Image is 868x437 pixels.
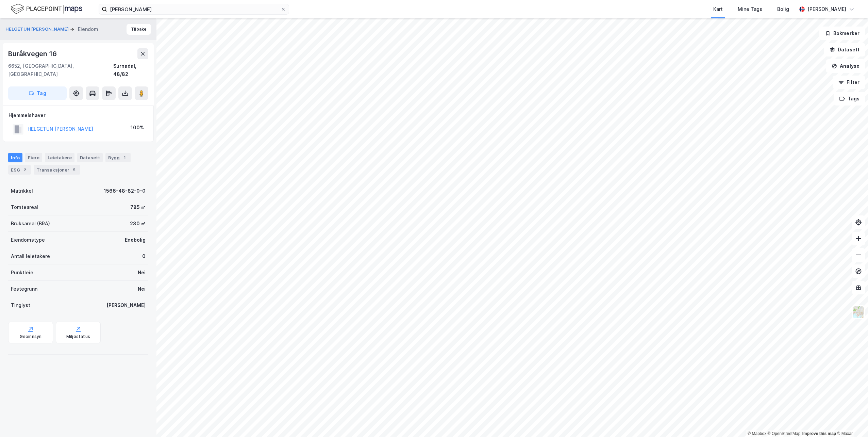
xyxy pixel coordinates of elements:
div: 100% [131,124,144,132]
img: logo.f888ab2527a4732fd821a326f86c7f29.svg [11,3,82,15]
div: Transaksjoner [34,165,80,175]
div: Surnadal, 48/82 [113,62,148,78]
a: Improve this map [802,431,836,436]
div: Eiendomstype [11,236,45,244]
img: Z [852,306,865,319]
button: Tilbake [127,24,151,35]
a: Mapbox [748,431,766,436]
div: Leietakere [45,153,74,162]
button: Tags [834,92,865,106]
div: Geoinnsyn [20,334,42,339]
button: Filter [833,76,865,89]
button: Bokmerker [819,27,865,40]
div: Tomteareal [11,203,38,211]
div: 1 [121,154,128,161]
input: Søk på adresse, matrikkel, gårdeiere, leietakere eller personer [107,4,281,14]
button: Datasett [824,43,865,56]
div: 230 ㎡ [130,220,146,228]
div: Nei [138,285,146,293]
div: 5 [71,166,78,173]
div: Kontrollprogram for chat [834,404,868,437]
div: Eiendom [78,25,98,33]
div: Mine Tags [738,5,762,13]
div: Tinglyst [11,301,30,309]
div: Miljøstatus [66,334,90,339]
div: Eiere [25,153,42,162]
div: Bolig [777,5,789,13]
div: Hjemmelshaver [9,111,148,119]
div: Buråkvegen 16 [8,48,58,59]
div: ESG [8,165,31,175]
div: Matrikkel [11,187,33,195]
div: [PERSON_NAME] [106,301,146,309]
button: HELGETUN [PERSON_NAME] [5,26,70,33]
div: 6652, [GEOGRAPHIC_DATA], [GEOGRAPHIC_DATA] [8,62,113,78]
div: Bruksareal (BRA) [11,220,50,228]
div: Punktleie [11,269,33,277]
div: Festegrunn [11,285,37,293]
iframe: Chat Widget [834,404,868,437]
button: Analyse [826,59,865,73]
div: 1566-48-82-0-0 [104,187,146,195]
div: Bygg [105,153,131,162]
div: Nei [138,269,146,277]
div: Kart [713,5,723,13]
div: Datasett [77,153,103,162]
div: Enebolig [125,236,146,244]
div: Antall leietakere [11,252,50,260]
div: Info [8,153,22,162]
a: OpenStreetMap [768,431,801,436]
div: 2 [21,166,28,173]
div: 0 [142,252,146,260]
button: Tag [8,86,67,100]
div: [PERSON_NAME] [807,5,846,13]
div: 785 ㎡ [130,203,146,211]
